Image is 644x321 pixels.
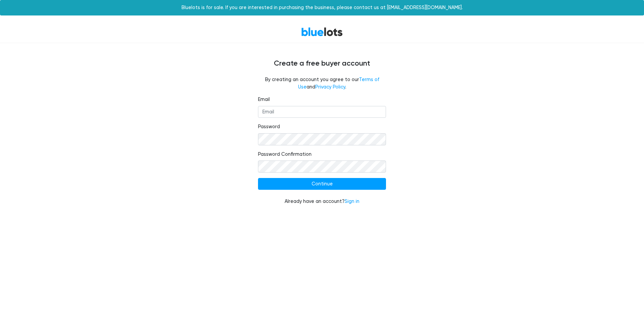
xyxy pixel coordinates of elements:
[258,96,270,103] label: Email
[258,151,312,158] label: Password Confirmation
[258,106,386,118] input: Email
[258,198,386,205] div: Already have an account?
[345,199,359,204] a: Sign in
[120,59,524,68] h4: Create a free buyer account
[301,27,343,37] a: BlueLots
[258,123,280,131] label: Password
[258,76,386,91] fieldset: By creating an account you agree to our and .
[258,178,386,190] input: Continue
[315,84,345,90] a: Privacy Policy
[298,77,379,90] a: Terms of Use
